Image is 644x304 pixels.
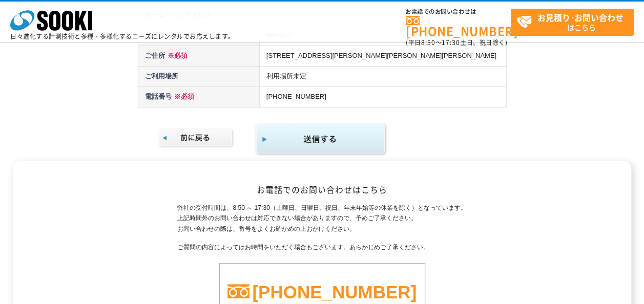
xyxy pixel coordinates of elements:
[23,184,622,195] h2: お電話でのお問い合わせはこちら
[259,86,506,107] td: [PHONE_NUMBER]
[259,46,506,66] td: [STREET_ADDRESS][PERSON_NAME][PERSON_NAME][PERSON_NAME]
[177,203,466,234] p: 弊社の受付時間は、8:50 ～ 17:30（土曜日、日曜日、祝日、年末年始等の休業を除く）となっています。 上記時間外のお問い合わせは対応できない場合がありますので、予めご了承ください。 お問い...
[138,86,259,107] th: 電話番号
[138,46,259,66] th: ご住所
[177,242,466,253] p: ご質問の内容によってはお時間をいただく場合もございます。あらかじめご了承ください。
[259,66,506,86] td: 利用場所未定
[406,16,511,37] a: [PHONE_NUMBER]
[165,52,188,59] span: ※必須
[255,123,387,156] img: 同意して内容の確認画面へ
[406,9,511,15] span: お電話でのお問い合わせは
[252,282,417,302] a: [PHONE_NUMBER]
[511,9,634,36] a: お見積り･お問い合わせはこちら
[138,66,259,86] th: ご利用場所
[442,38,460,47] span: 17:30
[516,9,633,35] span: はこちら
[172,93,194,100] span: ※必須
[421,38,435,47] span: 8:50
[537,11,624,24] strong: お見積り･お問い合わせ
[10,33,235,39] p: 日々進化する計測技術と多種・多様化するニーズにレンタルでお応えします。
[158,128,235,148] img: 前に戻る
[406,38,507,47] span: (平日 ～ 土日、祝日除く)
